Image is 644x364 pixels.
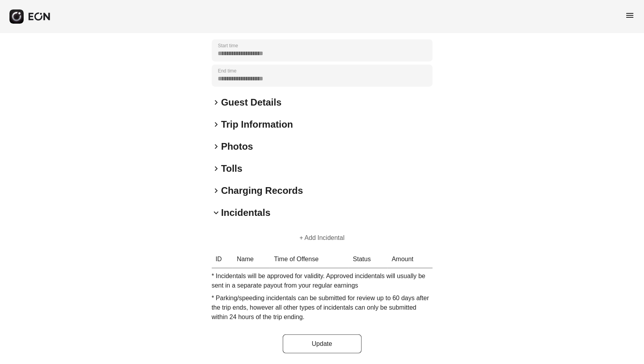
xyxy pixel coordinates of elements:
[212,186,221,195] span: keyboard_arrow_right
[221,96,282,109] h2: Guest Details
[212,293,433,322] p: * Parking/speeding incidentals can be submitted for review up to 60 days after the trip ends, how...
[212,271,433,290] p: * Incidentals will be approved for validity. Approved incidentals will usually be sent in a separ...
[212,164,221,173] span: keyboard_arrow_right
[221,140,253,153] h2: Photos
[221,184,303,197] h2: Charging Records
[290,228,354,247] button: + Add Incidental
[270,251,349,268] th: Time of Offense
[349,251,388,268] th: Status
[212,208,221,217] span: keyboard_arrow_down
[212,120,221,129] span: keyboard_arrow_right
[212,251,233,268] th: ID
[221,206,271,219] h2: Incidentals
[221,118,293,131] h2: Trip Information
[221,162,243,175] h2: Tolls
[625,11,635,20] span: menu
[233,251,270,268] th: Name
[212,98,221,107] span: keyboard_arrow_right
[212,142,221,151] span: keyboard_arrow_right
[283,334,362,353] button: Update
[388,251,432,268] th: Amount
